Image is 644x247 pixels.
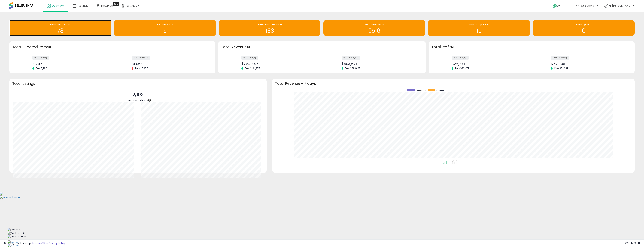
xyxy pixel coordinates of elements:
[553,67,570,70] span: Prev: $72,629
[116,28,214,34] h1: 5
[550,1,570,12] a: Help
[535,28,633,34] h1: 0
[78,4,88,8] span: Listings
[469,23,488,26] span: Non Competitive
[8,240,18,244] img: Home
[576,23,592,26] span: Selling @ Max
[12,82,264,85] h3: Total Listings
[533,20,635,36] a: Selling @ Max 0
[430,28,528,34] h1: 15
[428,20,530,36] a: Non Competitive 15
[557,5,562,8] span: Help
[552,4,557,8] i: Get Help
[275,82,632,85] h3: Total Revenue - 7 days
[221,45,423,50] h3: Total Revenue
[323,20,425,36] a: Needs to Reprice 2516
[431,45,632,50] h3: Total Profit
[8,232,25,235] img: Docked Left
[48,45,52,49] div: Tooltip anchor
[258,23,282,26] span: Items Being Repriced
[132,56,150,60] label: last 30 days
[325,28,423,34] h1: 2516
[241,56,258,60] label: last 7 days
[342,56,360,60] label: last 30 days
[219,20,321,36] a: Items Being Repriced 183
[453,67,471,70] span: Prev: $20,477
[365,23,384,26] span: Needs to Reprice
[452,56,469,60] label: last 7 days
[132,62,209,66] div: 31,063
[114,20,216,36] a: Inventory Age 5
[101,4,113,8] span: DataHub
[50,23,71,26] span: BB Price Below Min
[343,67,362,70] span: Prev: $793,641
[8,235,27,239] img: Docked Right
[113,2,119,6] div: Tooltip anchor
[52,4,64,8] span: Overview
[551,56,569,60] label: last 30 days
[416,89,426,92] span: previous
[241,62,319,66] div: $224,347
[128,91,148,98] p: 2,102
[9,20,111,36] a: BB Price Below Min 78
[11,28,109,34] h1: 78
[243,67,262,70] span: Prev: $194,275
[604,4,634,12] a: Hi [PERSON_NAME]
[148,98,151,102] div: Tooltip anchor
[221,28,319,34] h1: 183
[128,98,148,102] span: Active Listings
[436,89,445,92] span: current
[32,62,110,66] div: 8,246
[8,228,20,232] img: Floating
[452,62,529,66] div: $22,841
[157,23,173,26] span: Inventory Age
[12,45,213,50] h3: Total Ordered Items
[247,45,250,49] div: Tooltip anchor
[580,4,596,8] span: 3G Supplier
[133,67,150,70] span: Prev: 35,957
[342,62,419,66] div: $803,671
[32,56,49,60] label: last 7 days
[451,45,454,49] div: Tooltip anchor
[551,62,628,66] div: $77,995
[609,4,632,8] span: Hi [PERSON_NAME]
[34,67,49,70] span: Prev: 7,780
